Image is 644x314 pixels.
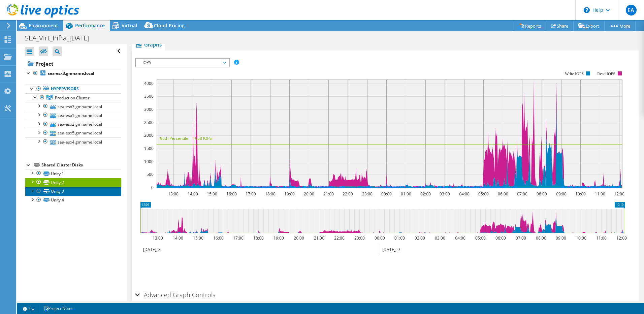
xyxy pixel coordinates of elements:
[354,235,364,241] text: 23:00
[18,304,39,313] a: 2
[144,146,154,151] text: 1500
[245,191,256,197] text: 17:00
[25,187,121,196] a: Unity 3
[39,304,78,313] a: Project Notes
[144,132,154,138] text: 2000
[144,81,154,86] text: 4000
[555,235,566,241] text: 09:00
[25,85,121,93] a: Hypervisors
[151,185,154,190] text: 0
[604,21,636,31] a: More
[273,235,284,241] text: 19:00
[48,70,94,76] b: sea-esx3.gmname.local
[25,69,121,78] a: sea-esx3.gmname.local
[420,191,430,197] text: 02:00
[374,235,385,241] text: 00:00
[213,235,223,241] text: 16:00
[25,120,121,129] a: sea-esx2.gmname.local
[573,21,605,31] a: Export
[575,191,585,197] text: 10:00
[233,235,243,241] text: 17:00
[495,235,506,241] text: 06:00
[400,191,411,197] text: 01:00
[614,191,624,197] text: 12:00
[455,235,465,241] text: 04:00
[144,120,154,125] text: 2500
[616,235,626,241] text: 12:00
[284,191,294,197] text: 19:00
[160,135,212,141] text: 95th Percentile = 1658 IOPS
[515,235,526,241] text: 07:00
[25,93,121,102] a: Production Cluster
[226,191,236,197] text: 16:00
[55,95,90,101] span: Production Cluster
[25,196,121,205] a: Unity 4
[414,235,425,241] text: 02:00
[154,22,185,29] span: Cloud Pricing
[434,235,445,241] text: 03:00
[253,235,263,241] text: 18:00
[303,191,314,197] text: 20:00
[147,171,154,177] text: 500
[293,235,304,241] text: 20:00
[342,191,353,197] text: 22:00
[75,22,105,29] span: Performance
[517,191,527,197] text: 07:00
[536,191,547,197] text: 08:00
[626,5,637,15] span: EA
[193,235,203,241] text: 15:00
[584,7,590,13] svg: \n
[25,129,121,137] a: sea-esx5.gmname.local
[362,191,372,197] text: 23:00
[536,235,546,241] text: 08:00
[144,159,154,164] text: 1000
[475,235,485,241] text: 05:00
[172,235,183,241] text: 14:00
[139,59,226,67] span: IOPS
[25,178,121,187] a: Unity 2
[459,191,469,197] text: 04:00
[187,191,198,197] text: 14:00
[144,106,154,112] text: 3000
[556,191,566,197] text: 09:00
[135,41,162,48] span: Graphs
[135,288,215,302] h2: Advanced Graph Controls
[29,22,58,29] span: Environment
[394,235,405,241] text: 01:00
[314,235,324,241] text: 21:00
[41,161,121,169] div: Shared Cluster Disks
[25,111,121,120] a: sea-esx1.gmname.local
[206,191,217,197] text: 15:00
[25,137,121,146] a: sea-esx4.gmname.local
[597,71,615,76] text: Read IOPS
[152,235,163,241] text: 13:00
[596,235,606,241] text: 11:00
[323,191,333,197] text: 21:00
[478,191,488,197] text: 05:00
[168,191,178,197] text: 13:00
[25,102,121,111] a: sea-esx3.gmname.local
[25,169,121,178] a: Unity 1
[265,191,275,197] text: 18:00
[144,93,154,99] text: 3500
[439,191,450,197] text: 03:00
[334,235,344,241] text: 22:00
[594,191,605,197] text: 11:00
[381,191,391,197] text: 00:00
[22,34,100,42] h1: SEA_Virt_Infra_[DATE]
[25,58,121,69] a: Project
[565,71,584,76] text: Write IOPS
[576,235,586,241] text: 10:00
[546,21,574,31] a: Share
[514,21,546,31] a: Reports
[122,22,137,29] span: Virtual
[497,191,508,197] text: 06:00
